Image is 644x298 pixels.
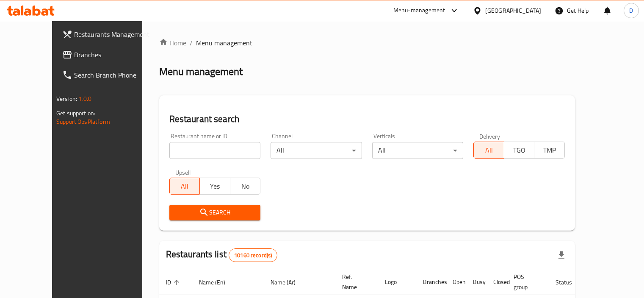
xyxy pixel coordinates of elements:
span: 1.0.0 [78,93,91,104]
button: All [473,142,504,159]
a: Restaurants Management [55,24,160,45]
h2: Restaurant search [169,113,565,125]
th: Logo [378,269,416,295]
a: Branches [55,45,160,65]
span: TMP [538,144,561,156]
a: Home [159,38,186,48]
th: Branches [416,269,446,295]
a: Search Branch Phone [55,65,160,85]
span: No [234,180,257,192]
span: Name (Ar) [271,277,307,287]
li: / [190,38,193,48]
button: TGO [504,142,535,159]
button: TMP [534,142,565,159]
span: Version: [56,93,77,104]
th: Closed [486,269,507,295]
div: Menu-management [393,6,445,16]
button: All [169,178,200,195]
th: Open [446,269,466,295]
a: Support.OpsPlatform [56,116,110,127]
span: Search Branch Phone [74,70,153,80]
span: ID [166,277,182,287]
label: Delivery [479,133,500,139]
span: D [629,6,633,15]
th: Busy [466,269,486,295]
label: Upsell [175,169,191,175]
button: Search [169,205,261,220]
span: Restaurants Management [74,29,153,39]
h2: Restaurants list [166,248,278,262]
nav: breadcrumb [159,38,575,48]
span: Ref. Name [342,272,368,292]
button: No [230,178,261,195]
span: 10160 record(s) [229,251,277,259]
button: Yes [199,178,230,195]
span: POS group [514,272,539,292]
span: Menu management [196,38,252,48]
span: Get support on: [56,108,95,119]
span: All [173,180,197,192]
input: Search for restaurant name or ID.. [169,142,261,159]
span: Yes [203,180,227,192]
span: Status [556,277,583,287]
span: TGO [508,144,531,156]
h2: Menu management [159,65,243,78]
span: Branches [74,50,153,60]
div: Total records count [229,248,277,262]
span: All [477,144,501,156]
div: All [372,142,464,159]
div: All [271,142,362,159]
div: [GEOGRAPHIC_DATA] [485,6,541,15]
span: Name (En) [199,277,236,287]
span: Search [176,207,254,218]
div: Export file [551,245,572,265]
